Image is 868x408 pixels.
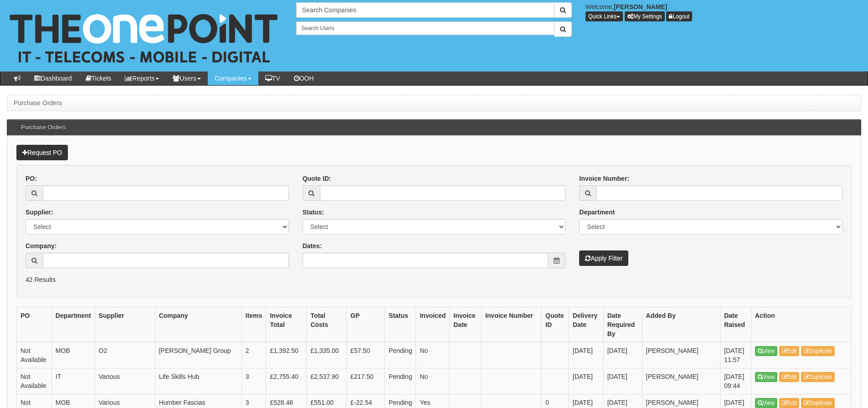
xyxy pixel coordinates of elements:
label: Supplier: [26,208,53,217]
p: 42 Results [26,275,842,284]
th: Quote ID [542,307,569,342]
th: Invoice Number [481,307,541,342]
a: View [755,372,777,382]
a: OOH [287,71,321,85]
th: Action [751,307,852,342]
a: Duplicate [801,372,835,382]
a: Companies [208,71,258,85]
td: £1,392.50 [266,342,307,368]
a: Request PO [16,145,68,160]
td: [PERSON_NAME] [642,342,720,368]
label: Dates: [303,241,322,250]
td: [PERSON_NAME] Group [155,342,241,368]
td: Not Available [17,368,52,394]
td: MOB [51,342,95,368]
label: Company: [26,241,56,250]
td: No [416,368,450,394]
a: View [755,346,777,356]
th: Company [155,307,241,342]
td: £217.50 [347,368,385,394]
th: Date Raised [720,307,751,342]
td: [PERSON_NAME] [642,368,720,394]
td: [DATE] [603,368,642,394]
td: [DATE] [569,342,603,368]
th: Items [241,307,266,342]
td: Various [95,368,155,394]
a: Reports [118,71,166,85]
td: [DATE] 09:44 [720,368,751,394]
b: [PERSON_NAME] [614,3,667,10]
th: Added By [642,307,720,342]
a: Tickets [79,71,118,85]
a: Duplicate [801,346,835,356]
th: Status [385,307,416,342]
th: Total Costs [307,307,347,342]
th: Invoiced [416,307,450,342]
th: Date Required By [603,307,642,342]
input: Search Companies [296,2,555,18]
td: Life Skills Hub [155,368,241,394]
a: TV [258,71,287,85]
td: [DATE] [569,368,603,394]
a: Users [166,71,208,85]
td: [DATE] [603,342,642,368]
h3: Purchase Orders [16,120,70,135]
td: £57.50 [347,342,385,368]
td: £2,537.90 [307,368,347,394]
td: 2 [241,342,266,368]
a: My Settings [625,11,665,21]
li: Purchase Orders [14,98,62,107]
a: View [755,398,777,408]
button: Quick Links [586,11,623,21]
label: PO: [26,174,37,183]
td: Not Available [17,342,52,368]
button: Apply Filter [579,250,628,266]
td: [DATE] 11:57 [720,342,751,368]
a: Logout [666,11,692,21]
a: Duplicate [801,398,835,408]
th: PO [17,307,52,342]
th: Delivery Date [569,307,603,342]
a: Edit [779,398,800,408]
td: 3 [241,368,266,394]
label: Invoice Number: [579,174,629,183]
label: Status: [303,208,324,217]
a: Edit [779,346,800,356]
label: Quote ID: [303,174,331,183]
th: Department [51,307,95,342]
td: £2,755.40 [266,368,307,394]
td: Pending [385,368,416,394]
label: Department [579,208,615,217]
td: No [416,342,450,368]
td: IT [51,368,95,394]
div: Welcome, [579,2,868,21]
th: Invoice Total [266,307,307,342]
input: Search Users [296,21,555,35]
th: Supplier [95,307,155,342]
td: O2 [95,342,155,368]
a: Dashboard [27,71,79,85]
th: Invoice Date [450,307,482,342]
td: £1,335.00 [307,342,347,368]
td: Pending [385,342,416,368]
th: GP [347,307,385,342]
a: Edit [779,372,800,382]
